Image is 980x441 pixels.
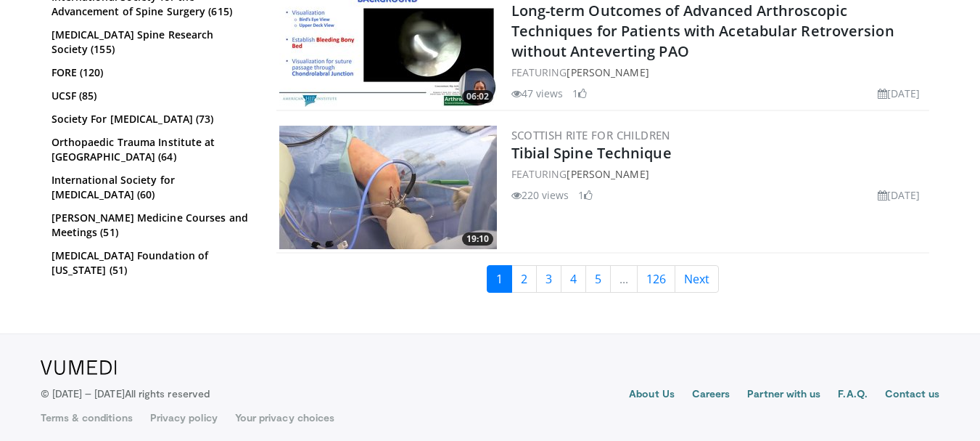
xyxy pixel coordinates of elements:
[41,360,117,375] img: VuMedi Logo
[511,1,894,61] a: Long-term Outcomes of Advanced Arthroscopic Techniques for Patients with Acetabular Retroversion ...
[585,265,611,293] a: 5
[567,167,648,181] a: [PERSON_NAME]
[637,265,675,293] a: 126
[41,410,133,425] a: Terms & conditions
[52,173,251,202] a: International Society for [MEDICAL_DATA] (60)
[150,410,218,425] a: Privacy policy
[125,387,210,400] span: All rights reserved
[567,65,648,79] a: [PERSON_NAME]
[878,187,921,203] li: [DATE]
[462,232,493,246] span: 19:10
[462,90,493,103] span: 06:02
[41,387,210,401] p: © [DATE] – [DATE]
[878,86,921,101] li: [DATE]
[629,387,675,404] a: About Us
[235,410,334,425] a: Your privacy choices
[511,86,564,101] li: 47 views
[747,387,820,404] a: Partner with us
[52,112,251,126] a: Society For [MEDICAL_DATA] (73)
[52,248,251,278] a: [MEDICAL_DATA] Foundation of [US_STATE] (51)
[511,265,537,293] a: 2
[511,128,671,142] a: Scottish Rite for Children
[885,387,940,404] a: Contact us
[675,265,719,293] a: Next
[578,187,593,203] li: 1
[52,89,251,103] a: UCSF (85)
[511,187,569,203] li: 220 views
[561,265,586,293] a: 4
[511,143,672,163] a: Tibial Spine Technique
[838,387,867,404] a: F.A.Q.
[692,387,730,404] a: Careers
[52,65,251,80] a: FORE (120)
[52,28,251,57] a: [MEDICAL_DATA] Spine Research Society (155)
[52,135,251,164] a: Orthopaedic Trauma Institute at [GEOGRAPHIC_DATA] (64)
[536,265,561,293] a: 3
[511,65,926,80] div: FEATURING
[511,166,926,182] div: FEATURING
[487,265,512,293] a: 1
[279,126,497,249] img: 72072baa-f7ef-40a9-940b-5837a7700605.300x170_q85_crop-smart_upscale.jpg
[279,126,497,249] a: 19:10
[52,211,251,240] a: [PERSON_NAME] Medicine Courses and Meetings (51)
[276,265,929,293] nav: Search results pages
[572,86,587,101] li: 1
